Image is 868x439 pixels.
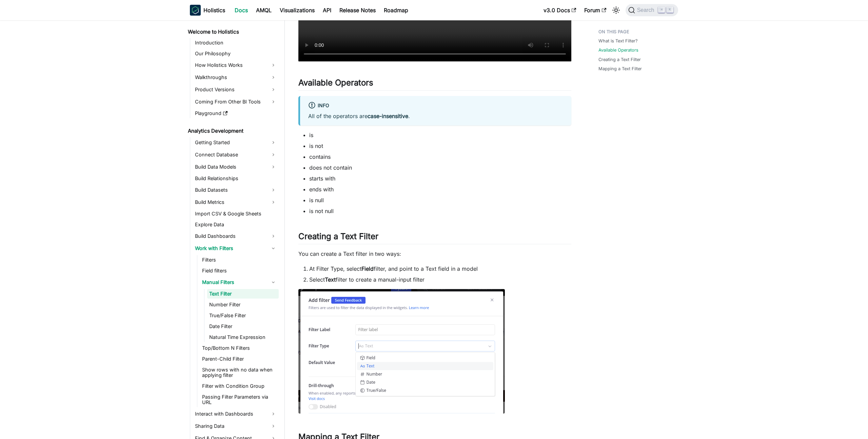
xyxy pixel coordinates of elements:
li: does not contain [309,164,571,172]
a: Number Filter [207,300,279,309]
a: Show rows with no data when applying filter [200,365,279,380]
a: Our Philosophy [193,49,279,58]
a: Visualizations [276,5,319,16]
a: Build Datasets [193,185,279,195]
a: How Holistics Works [193,60,279,71]
strong: Text [325,276,336,283]
a: AMQL [252,5,276,16]
a: Mapping a Text Filter [598,65,642,72]
a: Release Notes [335,5,380,16]
li: At Filter Type, select filter, and point to a Text field in a model [309,265,571,273]
button: Search (Command+K) [626,4,678,16]
a: Roadmap [380,5,412,16]
li: is not null [309,207,571,215]
a: Product Versions [193,84,279,95]
div: info [308,101,563,110]
a: True/False Filter [207,311,279,320]
a: Forum [580,5,610,16]
kbd: ⌘ [658,7,665,13]
li: is null [309,196,571,204]
a: Date Filter [207,322,279,331]
a: Build Data Models [193,161,279,172]
a: Filters [200,255,279,265]
a: What is Text Filter? [598,38,638,44]
a: Build Metrics [193,197,279,208]
a: Work with Filters [193,243,279,254]
li: contains [309,153,571,161]
kbd: K [667,7,673,13]
h2: Available Operators [298,78,571,91]
a: Connect Database [193,149,279,160]
p: You can create a Text filter in two ways: [298,250,571,258]
a: Analytics Development [186,126,279,136]
a: Passing Filter Parameters via URL [200,392,279,407]
a: Manual Filters [200,277,279,288]
a: Filter with Condition Group [200,381,279,391]
a: Natural Time Expression [207,332,279,342]
a: Creating a Text Filter [598,56,641,63]
a: HolisticsHolistics [190,5,225,16]
a: Top/Bottom N Filters [200,343,279,353]
a: Explore Data [193,220,279,229]
a: Introduction [193,38,279,47]
a: API [319,5,335,16]
li: ends with [309,185,571,193]
b: Holistics [203,6,225,14]
a: Build Relationships [193,174,279,183]
strong: Field [361,265,374,272]
li: is [309,131,571,139]
a: Field filters [200,266,279,275]
a: Docs [231,5,252,16]
a: v3.0 Docs [539,5,580,16]
p: All of the operators are . [308,112,563,120]
a: Playground [193,109,279,118]
li: is not [309,142,571,150]
img: Holistics [190,5,201,16]
strong: case-insensitive [368,113,408,119]
li: Select filter to create a manual-input filter [309,275,571,284]
button: Switch between dark and light mode (currently light mode) [611,5,622,16]
nav: Docs sidebar [183,20,285,439]
li: starts with [309,174,571,183]
a: Walkthroughs [193,72,279,83]
a: Text Filter [207,289,279,299]
a: Parent-Child Filter [200,354,279,364]
a: Build Dashboards [193,231,279,242]
a: Import CSV & Google Sheets [193,209,279,218]
a: Getting Started [193,137,279,148]
h2: Creating a Text Filter [298,231,571,244]
a: Sharing Data [193,421,279,432]
a: Interact with Dashboards [193,408,279,419]
a: Welcome to Holistics [186,27,279,37]
span: Search [635,7,658,13]
a: Coming From Other BI Tools [193,96,279,107]
a: Available Operators [598,47,638,53]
